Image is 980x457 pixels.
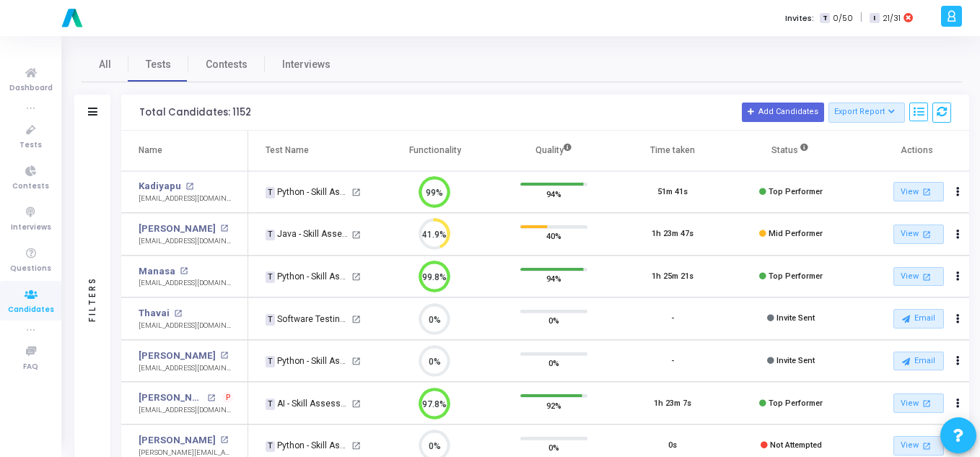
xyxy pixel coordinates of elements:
[139,363,233,374] div: [EMAIL_ADDRESS][DOMAIN_NAME]
[546,271,561,286] span: 94%
[139,349,216,363] a: [PERSON_NAME]
[19,139,42,152] span: Tests
[266,354,349,367] div: Python - Skill Assessment
[11,222,51,234] span: Interviews
[266,314,275,326] span: T
[139,321,233,331] div: [EMAIL_ADDRESS][DOMAIN_NAME]
[146,57,171,72] span: Tests
[99,57,111,72] span: All
[893,309,944,328] button: Email
[893,352,944,370] button: Email
[9,82,53,95] span: Dashboard
[266,356,275,367] span: T
[860,10,862,25] span: |
[948,266,968,287] button: Actions
[948,393,968,414] button: Actions
[266,441,275,453] span: T
[883,12,901,25] span: 21/31
[23,361,38,373] span: FAQ
[139,306,170,321] a: Thavai
[248,131,375,171] th: Test Name
[785,12,814,25] label: Invites:
[770,440,822,450] span: Not Attempted
[920,397,932,409] mat-icon: open_in_new
[769,229,823,238] span: Mid Performer
[139,264,175,279] a: Manasa
[207,394,215,402] mat-icon: open_in_new
[351,315,361,324] mat-icon: open_in_new
[948,225,968,245] button: Actions
[870,13,879,24] span: I
[769,187,823,196] span: Top Performer
[652,228,694,240] div: 1h 23m 47s
[206,57,248,72] span: Contests
[776,313,815,323] span: Invite Sent
[893,182,944,201] a: View
[650,142,695,158] div: Time taken
[548,356,559,370] span: 0%
[893,393,944,413] a: View
[820,13,829,24] span: T
[893,436,944,456] a: View
[266,186,349,199] div: Python - Skill Assessment
[8,304,54,316] span: Candidates
[139,391,204,405] a: [PERSON_NAME]
[920,440,932,452] mat-icon: open_in_new
[226,392,231,404] span: P
[548,440,559,455] span: 0%
[266,313,349,326] div: Software Testing Assessment
[671,313,674,325] div: -
[657,186,688,199] div: 51m 41s
[174,310,182,318] mat-icon: open_in_new
[546,229,561,243] span: 40%
[180,267,188,275] mat-icon: open_in_new
[351,230,361,240] mat-icon: open_in_new
[732,131,851,171] th: Status
[220,436,228,444] mat-icon: open_in_new
[851,131,970,171] th: Actions
[220,352,228,360] mat-icon: open_in_new
[351,399,361,409] mat-icon: open_in_new
[139,107,251,118] div: Total Candidates: 1152
[12,180,49,193] span: Contests
[351,441,361,451] mat-icon: open_in_new
[494,131,613,171] th: Quality
[668,440,677,452] div: 0s
[139,433,216,448] a: [PERSON_NAME]
[266,271,275,283] span: T
[10,263,51,275] span: Questions
[139,193,233,204] div: [EMAIL_ADDRESS][DOMAIN_NAME]
[282,57,331,72] span: Interviews
[220,225,228,232] mat-icon: open_in_new
[266,230,275,241] span: T
[376,131,495,171] th: Functionality
[266,227,349,240] div: Java - Skill Assessment
[351,272,361,282] mat-icon: open_in_new
[548,313,559,328] span: 0%
[266,397,349,410] div: AI - Skill Assessment August
[266,187,275,199] span: T
[546,186,561,201] span: 94%
[139,222,216,236] a: [PERSON_NAME]
[893,225,944,244] a: View
[769,271,823,281] span: Top Performer
[948,351,968,371] button: Actions
[185,183,193,191] mat-icon: open_in_new
[671,355,674,367] div: -
[139,142,162,158] div: Name
[58,4,87,32] img: logo
[546,398,561,412] span: 92%
[920,186,932,198] mat-icon: open_in_new
[139,179,181,193] a: Kadiyapu
[139,236,233,247] div: [EMAIL_ADDRESS][DOMAIN_NAME]
[828,103,906,123] button: Export Report
[266,399,275,410] span: T
[893,267,944,287] a: View
[920,271,932,283] mat-icon: open_in_new
[833,12,853,25] span: 0/50
[769,399,823,408] span: Top Performer
[266,270,349,283] div: Python - Skill Assessment
[139,278,233,289] div: [EMAIL_ADDRESS][DOMAIN_NAME]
